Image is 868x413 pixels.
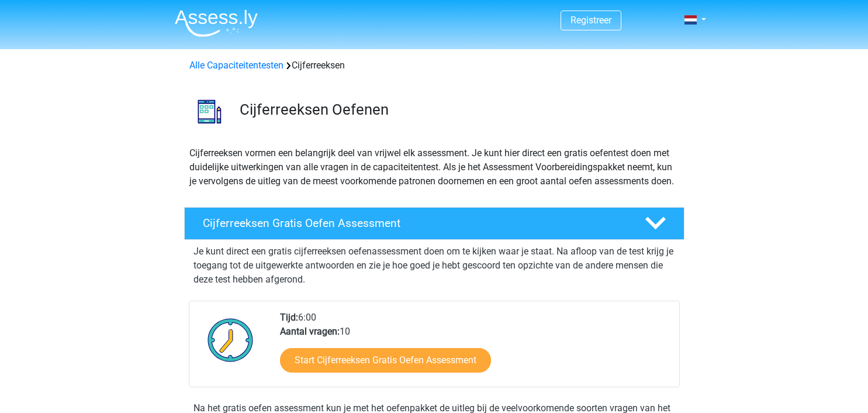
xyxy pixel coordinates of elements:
[193,245,675,287] p: Je kunt direct een gratis cijferreeksen oefenassessment doen om te kijken waar je staat. Na afloo...
[185,58,684,73] div: Cijferreeksen
[185,87,234,136] img: cijferreeksen
[175,9,258,37] img: Assessly
[240,101,675,119] h3: Cijferreeksen Oefenen
[280,312,298,323] b: Tijd:
[201,311,260,369] img: Klok
[280,348,491,373] a: Start Cijferreeksen Gratis Oefen Assessment
[203,216,626,230] h4: Cijferreeksen Gratis Oefen Assessment
[189,146,679,188] p: Cijferreeksen vormen een belangrijk deel van vrijwel elk assessment. Je kunt hier direct een grat...
[280,326,340,337] b: Aantal vragen:
[271,311,679,387] div: 6:00 10
[189,60,283,71] a: Alle Capaciteitentesten
[179,207,689,240] a: Cijferreeksen Gratis Oefen Assessment
[570,15,611,26] a: Registreer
